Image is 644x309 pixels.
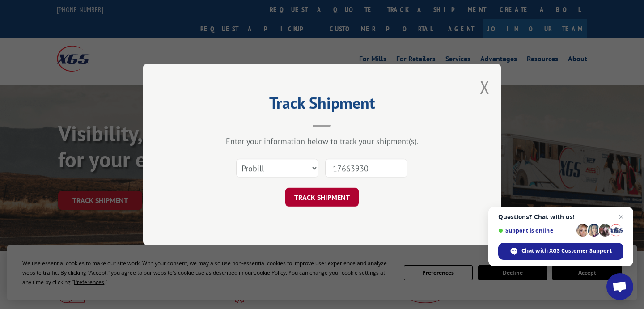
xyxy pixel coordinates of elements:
span: Close chat [616,212,627,222]
span: Chat with XGS Customer Support [521,247,612,255]
input: Number(s) [325,159,407,178]
span: Support is online [498,227,573,234]
button: Close modal [480,75,490,99]
div: Enter your information below to track your shipment(s). [188,136,456,146]
h2: Track Shipment [188,97,456,114]
div: Chat with XGS Customer Support [498,243,623,260]
div: Open chat [606,273,633,300]
button: TRACK SHIPMENT [285,188,359,207]
span: Questions? Chat with us! [498,213,623,220]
